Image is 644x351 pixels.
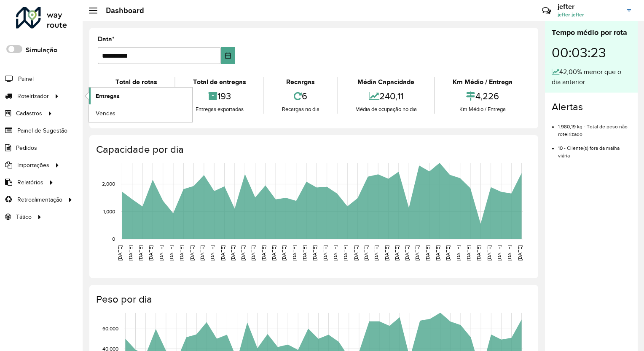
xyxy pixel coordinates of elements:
[89,88,192,104] a: Entregas
[89,105,192,122] a: Vendas
[230,245,236,261] text: [DATE]
[96,144,530,156] h4: Capacidade por dia
[437,105,528,114] div: Km Médio / Entrega
[363,245,369,261] text: [DATE]
[333,245,338,261] text: [DATE]
[414,245,420,261] text: [DATE]
[17,92,49,101] span: Roteirizador
[425,245,430,261] text: [DATE]
[281,245,287,261] text: [DATE]
[340,105,432,114] div: Média de ocupação no dia
[18,74,34,83] span: Painel
[221,47,235,64] button: Choose Date
[102,181,115,187] text: 2,000
[537,2,555,20] a: Contato Rápido
[96,109,115,118] span: Vendas
[103,209,115,214] text: 1,000
[394,245,400,261] text: [DATE]
[558,11,621,19] span: jefter jefter
[189,245,195,261] text: [DATE]
[552,67,631,87] div: 42,00% menor que o dia anterior
[558,138,631,160] li: 10 - Cliente(s) fora da malha viária
[98,34,115,44] label: Data
[340,77,432,87] div: Média Capacidade
[266,77,335,87] div: Recargas
[302,245,307,261] text: [DATE]
[148,245,153,261] text: [DATE]
[17,161,49,170] span: Importações
[138,245,143,261] text: [DATE]
[353,245,359,261] text: [DATE]
[117,245,123,261] text: [DATE]
[16,109,42,118] span: Cadastros
[292,245,297,261] text: [DATE]
[322,245,328,261] text: [DATE]
[456,245,461,261] text: [DATE]
[26,45,57,55] label: Simulação
[466,245,471,261] text: [DATE]
[177,87,261,105] div: 193
[266,105,335,114] div: Recargas no dia
[340,87,432,105] div: 240,11
[112,236,115,242] text: 0
[404,245,410,261] text: [DATE]
[240,245,246,261] text: [DATE]
[435,245,440,261] text: [DATE]
[437,77,528,87] div: Km Médio / Entrega
[261,245,266,261] text: [DATE]
[558,3,621,11] h3: jefter
[209,245,215,261] text: [DATE]
[179,245,184,261] text: [DATE]
[517,245,523,261] text: [DATE]
[96,92,120,101] span: Entregas
[437,87,528,105] div: 4,226
[343,245,348,261] text: [DATE]
[199,245,205,261] text: [DATE]
[384,245,389,261] text: [DATE]
[17,195,62,204] span: Retroalimentação
[373,245,379,261] text: [DATE]
[220,245,225,261] text: [DATE]
[486,245,492,261] text: [DATE]
[177,105,261,114] div: Entregas exportadas
[158,245,164,261] text: [DATE]
[177,77,261,87] div: Total de entregas
[169,245,174,261] text: [DATE]
[312,245,317,261] text: [DATE]
[552,101,631,113] h4: Alertas
[445,245,451,261] text: [DATE]
[552,38,631,67] div: 00:03:23
[17,178,43,187] span: Relatórios
[102,326,118,332] text: 60,000
[97,6,144,15] h2: Dashboard
[558,117,631,138] li: 1.980,19 kg - Total de peso não roteirizado
[16,144,37,152] span: Pedidos
[476,245,481,261] text: [DATE]
[100,77,172,87] div: Total de rotas
[496,245,502,261] text: [DATE]
[271,245,276,261] text: [DATE]
[266,87,335,105] div: 6
[552,27,631,38] div: Tempo médio por rota
[128,245,133,261] text: [DATE]
[250,245,256,261] text: [DATE]
[17,126,67,135] span: Painel de Sugestão
[16,213,32,221] span: Tático
[96,293,530,306] h4: Peso por dia
[507,245,512,261] text: [DATE]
